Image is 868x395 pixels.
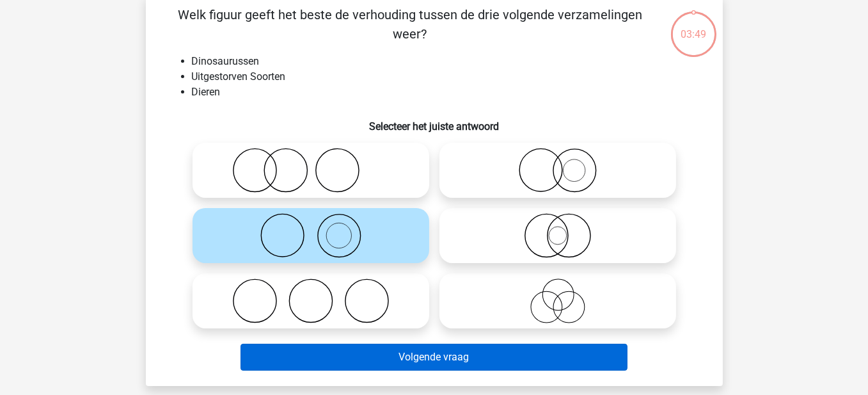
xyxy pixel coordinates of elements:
[166,5,654,44] p: Welk figuur geeft het beste de verhouding tussen de drie volgende verzamelingen weer?
[192,54,702,69] li: Dinosaurussen
[166,110,702,133] h6: Selecteer het juiste antwoord
[241,344,627,371] button: Volgende vraag
[192,85,702,100] li: Dieren
[670,10,718,42] div: 03:49
[192,69,702,85] li: Uitgestorven Soorten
